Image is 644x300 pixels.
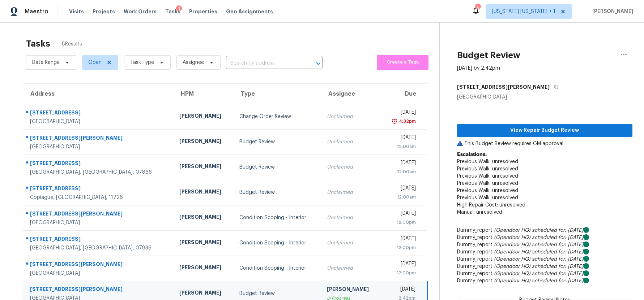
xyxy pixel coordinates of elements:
div: [GEOGRAPHIC_DATA], [GEOGRAPHIC_DATA], 07866 [30,169,168,176]
i: scheduled for: [DATE] [532,264,583,269]
div: [GEOGRAPHIC_DATA] [457,94,632,101]
div: Condition Scoping - Interior [239,265,316,272]
div: [STREET_ADDRESS][PERSON_NAME] [30,261,168,270]
div: [PERSON_NAME] [179,138,228,147]
h5: [STREET_ADDRESS][PERSON_NAME] [457,83,550,91]
div: [GEOGRAPHIC_DATA] [30,118,168,125]
div: Dummy_report [457,270,632,277]
div: [DATE] by 2:42pm [457,65,500,72]
div: [PERSON_NAME] [179,188,228,197]
i: (Opendoor HQ) [494,249,530,255]
div: [DATE] [387,235,416,244]
div: [GEOGRAPHIC_DATA] [30,270,168,277]
div: [STREET_ADDRESS] [30,109,168,118]
div: [STREET_ADDRESS][PERSON_NAME] [30,286,168,295]
i: (Opendoor HQ) [494,228,530,233]
div: [GEOGRAPHIC_DATA], [GEOGRAPHIC_DATA], 07836 [30,244,168,252]
button: Copy Address [550,81,559,94]
span: Visits [69,8,84,15]
img: Overdue Alarm Icon [392,118,397,125]
button: Create a Task [377,55,428,70]
span: 8 Results [62,40,82,48]
div: Dummy_report [457,263,632,270]
i: (Opendoor HQ) [494,278,530,283]
div: Copiague, [GEOGRAPHIC_DATA], 11726 [30,194,168,201]
span: [US_STATE] [US_STATE] + 1 [492,8,555,15]
p: This Budget Review requires GM approval [457,140,632,147]
div: [DATE] [387,159,416,168]
span: Open [88,59,102,66]
i: scheduled for: [DATE] [532,257,583,262]
div: 1 [176,5,182,13]
div: Unclaimed [327,113,375,120]
div: [DATE] [387,109,416,118]
span: Create a Task [380,58,425,66]
div: [DATE] [387,210,416,219]
div: Dummy_report [457,227,632,234]
span: Previous Walk: unresolved [457,188,518,193]
div: 12:00am [387,194,416,201]
div: [PERSON_NAME] [179,112,228,121]
div: [DATE] [387,260,416,269]
span: Task Type [130,59,154,66]
div: [STREET_ADDRESS][PERSON_NAME] [30,134,168,143]
span: High Repair Cost: unresolved [457,203,525,208]
span: Date Range [32,59,60,66]
div: [GEOGRAPHIC_DATA] [30,219,168,226]
span: Projects [93,8,115,15]
i: (Opendoor HQ) [494,257,530,262]
div: Budget Review [239,138,316,145]
i: (Opendoor HQ) [494,242,530,247]
span: View Repair Budget Review [463,126,627,135]
h2: Budget Review [457,52,520,59]
span: Properties [189,8,217,15]
div: Unclaimed [327,189,375,196]
div: Dummy_report [457,234,632,241]
span: Tasks [165,9,180,14]
th: Due [381,84,427,104]
input: Search by address [226,58,302,69]
div: [PERSON_NAME] [179,239,228,248]
div: Unclaimed [327,239,375,247]
div: [PERSON_NAME] [179,289,228,298]
span: Maestro [25,8,48,15]
button: Open [313,58,323,69]
div: 5 [475,4,480,12]
div: 12:00pm [387,244,416,251]
div: [STREET_ADDRESS][PERSON_NAME] [30,210,168,219]
div: Unclaimed [327,164,375,171]
span: [PERSON_NAME] [589,8,633,15]
b: Escalations: [457,152,487,157]
div: Unclaimed [327,138,375,145]
h2: Tasks [26,40,50,47]
span: Previous Walk: unresolved [457,181,518,186]
i: (Opendoor HQ) [494,271,530,276]
div: Condition Scoping - Interior [239,214,316,221]
span: Previous Walk: unresolved [457,174,518,179]
span: Manual: unresolved [457,210,502,215]
div: Dummy_report [457,256,632,263]
i: scheduled for: [DATE] [532,249,583,255]
div: Dummy_report [457,248,632,256]
div: Unclaimed [327,265,375,272]
th: Assignee [321,84,381,104]
div: Budget Review [239,290,316,297]
div: [STREET_ADDRESS] [30,235,168,244]
div: 12:00am [387,143,416,150]
div: [GEOGRAPHIC_DATA] [30,143,168,151]
button: View Repair Budget Review [457,124,632,137]
div: Dummy_report [457,241,632,248]
i: scheduled for: [DATE] [532,235,583,240]
div: Unclaimed [327,214,375,221]
div: Change Order Review [239,113,316,120]
div: [STREET_ADDRESS] [30,160,168,169]
div: [DATE] [387,184,416,194]
span: Previous Walk: unresolved [457,166,518,171]
div: 12:00pm [387,269,416,277]
div: [PERSON_NAME] [179,213,228,222]
th: Address [23,84,174,104]
i: scheduled for: [DATE] [532,271,583,276]
span: Geo Assignments [226,8,273,15]
div: [DATE] [387,286,415,295]
div: Dummy_report [457,277,632,284]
